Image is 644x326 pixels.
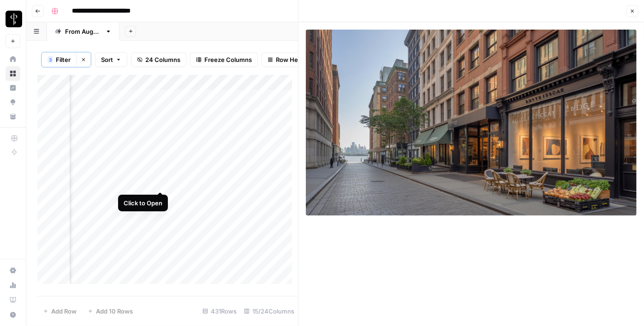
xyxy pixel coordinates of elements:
[6,80,20,95] a: Insights
[6,109,20,124] a: Your Data
[6,52,20,67] a: Home
[204,55,252,64] span: Freeze Columns
[95,52,127,67] button: Sort
[124,198,162,208] div: Click to Open
[42,52,76,67] button: 3Filter
[306,30,637,215] img: Row/Cell
[262,52,315,67] button: Row Height
[131,52,186,67] button: 24 Columns
[6,278,20,293] a: Usage
[65,27,101,36] div: From [DATE]
[190,52,258,67] button: Freeze Columns
[6,11,22,27] img: LP Production Workloads Logo
[6,293,20,308] a: Learning Hub
[6,95,20,110] a: Opportunities
[6,308,20,322] button: Help + Support
[56,55,71,64] span: Filter
[47,22,119,41] a: From [DATE]
[276,55,309,64] span: Row Height
[48,56,53,63] div: 3
[49,56,52,63] span: 3
[37,304,82,319] button: Add Row
[82,304,138,319] button: Add 10 Rows
[101,55,113,64] span: Sort
[199,304,240,319] div: 431 Rows
[6,66,20,81] a: Browse
[240,304,298,319] div: 15/24 Columns
[6,7,20,31] button: Workspace: LP Production Workloads
[96,307,133,316] span: Add 10 Rows
[145,55,180,64] span: 24 Columns
[51,307,77,316] span: Add Row
[6,263,20,278] a: Settings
